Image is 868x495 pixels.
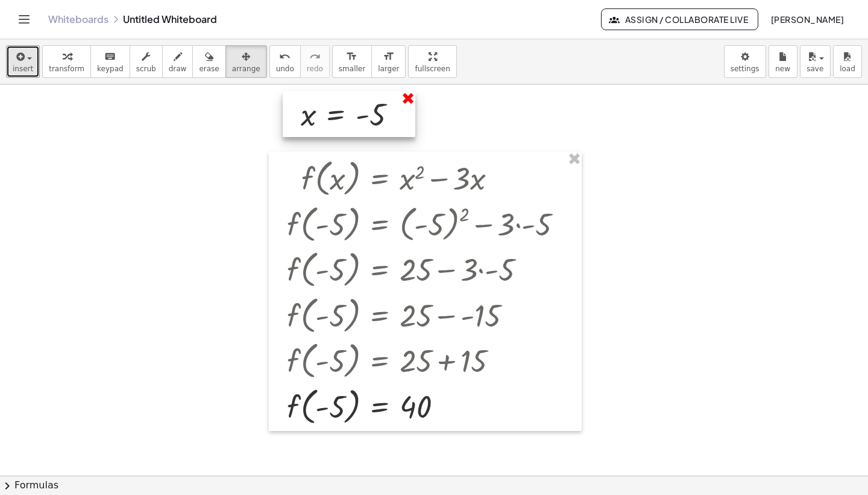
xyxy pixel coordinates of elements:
[97,65,124,73] span: keypad
[307,65,323,73] span: redo
[339,65,365,73] span: smaller
[169,65,187,73] span: draw
[601,8,758,30] button: Assign / Collaborate Live
[346,49,357,64] i: format_size
[279,49,291,64] i: undo
[232,65,260,73] span: arrange
[800,45,831,78] button: save
[770,14,844,25] span: [PERSON_NAME]
[408,45,456,78] button: fullscreen
[378,65,399,73] span: larger
[611,14,748,25] span: Assign / Collaborate Live
[90,45,130,78] button: keyboardkeypad
[13,65,33,73] span: insert
[192,45,225,78] button: erase
[332,45,372,78] button: format_sizesmaller
[833,45,862,78] button: load
[162,45,193,78] button: draw
[371,45,406,78] button: format_sizelarger
[14,10,34,29] button: Toggle navigation
[807,65,823,73] span: save
[49,65,84,73] span: transform
[415,65,450,73] span: fullscreen
[269,45,301,78] button: undoundo
[6,45,40,78] button: insert
[840,65,855,73] span: load
[769,45,797,78] button: new
[731,65,759,73] span: settings
[383,49,394,64] i: format_size
[300,45,330,78] button: redoredo
[48,13,108,25] a: Whiteboards
[42,45,91,78] button: transform
[276,65,294,73] span: undo
[761,8,854,30] button: [PERSON_NAME]
[225,45,267,78] button: arrange
[199,65,219,73] span: erase
[130,45,163,78] button: scrub
[724,45,766,78] button: settings
[309,49,321,64] i: redo
[775,65,790,73] span: new
[136,65,156,73] span: scrub
[104,49,116,64] i: keyboard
